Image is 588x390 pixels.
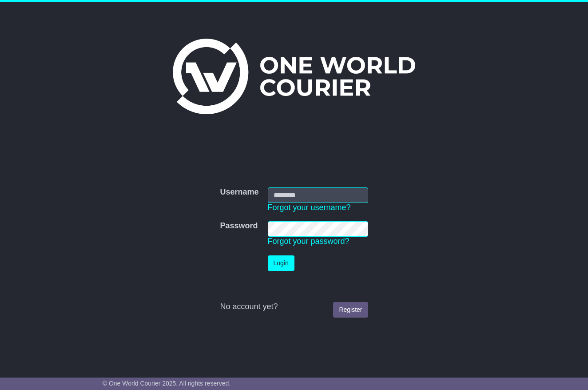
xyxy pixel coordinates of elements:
[103,380,231,387] span: © One World Courier 2025. All rights reserved.
[268,255,294,271] button: Login
[220,187,258,197] label: Username
[268,203,351,212] a: Forgot your username?
[333,302,368,318] a: Register
[220,221,258,231] label: Password
[220,302,368,312] div: No account yet?
[173,39,415,114] img: One World
[268,237,350,246] a: Forgot your password?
